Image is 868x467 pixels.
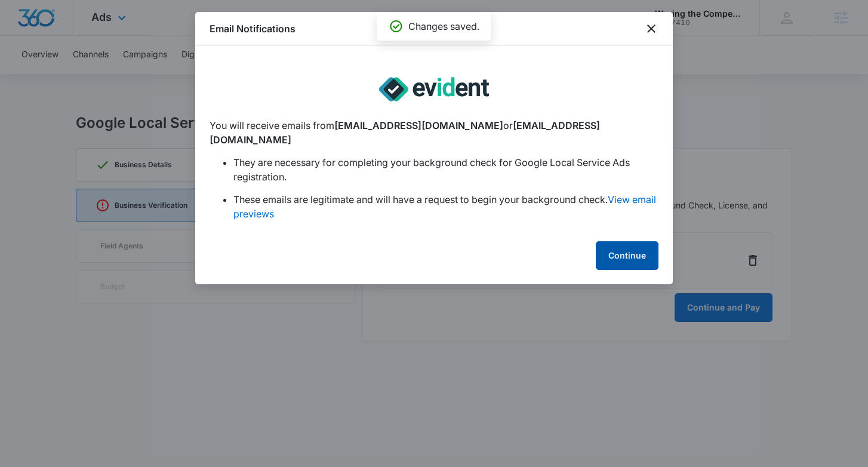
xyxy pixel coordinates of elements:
img: lsa-evident [379,60,489,118]
li: These emails are legitimate and will have a request to begin your background check. [233,192,658,221]
span: [EMAIL_ADDRESS][DOMAIN_NAME] [334,119,503,131]
button: Continue [596,241,658,270]
button: close [644,21,658,36]
li: They are necessary for completing your background check for Google Local Service Ads registration. [233,155,658,184]
p: You will receive emails from or [210,118,658,147]
h1: Email Notifications [210,21,296,36]
a: View email previews [233,193,656,220]
span: [EMAIL_ADDRESS][DOMAIN_NAME] [210,119,600,146]
p: Changes saved. [408,19,479,33]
